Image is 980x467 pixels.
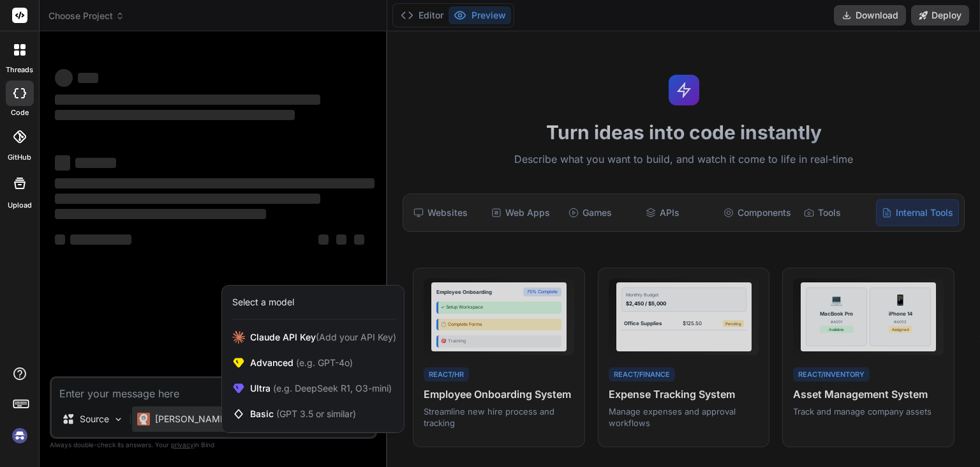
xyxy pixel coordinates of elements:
img: signin [9,425,31,447]
label: Upload [8,200,32,211]
label: GitHub [8,152,31,163]
span: Advanced [250,356,353,369]
label: code [11,107,29,118]
span: Ultra [250,382,392,395]
div: Select a model [232,296,294,309]
span: Basic [250,408,356,420]
label: threads [6,65,33,75]
span: (e.g. GPT-4o) [293,357,353,368]
span: Claude API Key [250,331,396,344]
span: (GPT 3.5 or similar) [276,408,356,419]
span: (e.g. DeepSeek R1, O3-mini) [271,383,392,394]
span: (Add your API Key) [316,332,396,342]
